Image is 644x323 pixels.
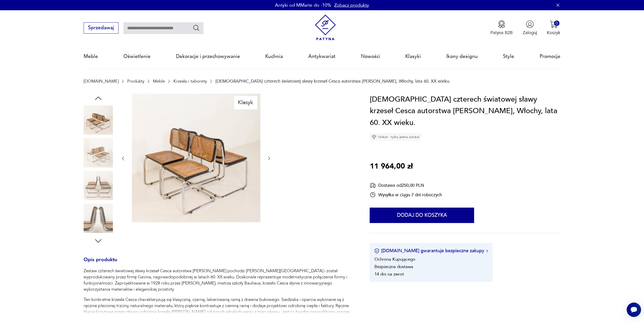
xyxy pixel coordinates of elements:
iframe: Smartsupp widget button [627,302,641,317]
a: Dekoracje i przechowywanie [176,45,240,68]
a: Klasyki [405,45,421,68]
a: [DOMAIN_NAME] [84,79,118,84]
div: Klasyk [234,96,257,109]
img: Patyna - sklep z meblami i dekoracjami vintage [312,15,338,41]
p: 11 964,00 zł [370,161,412,172]
p: Zaloguj [522,30,537,36]
h1: [DEMOGRAPHIC_DATA] czterech światowej sławy krzeseł Cesca autorstwa [PERSON_NAME], Włochy, lata 6... [370,94,560,129]
p: Patyna B2B [490,30,513,36]
div: Dostawa od 250,00 PLN [370,182,442,189]
p: [DEMOGRAPHIC_DATA] czterech światowej sławy krzeseł Cesca autorstwa [PERSON_NAME], Włochy, lata 6... [215,79,450,84]
a: Produkty [127,79,144,84]
li: 14 dni na zwrot [374,271,404,277]
a: Ikona medaluPatyna B2B [490,20,513,36]
p: Koszyk [547,30,560,36]
a: Meble [153,79,165,84]
img: Ikona certyfikatu [374,248,379,253]
a: Ikony designu [446,45,478,68]
a: Promocje [539,45,560,68]
button: Dodaj do koszyka [370,208,474,223]
div: Unikat - tylko jedna sztuka! [370,133,421,141]
button: Zaloguj [522,20,537,36]
button: Sprzedawaj [84,22,118,34]
h3: Opis produktu [84,258,355,268]
a: Sprzedawaj [84,26,118,30]
a: Nowości [361,45,380,68]
a: Meble [84,45,98,68]
button: 0Koszyk [547,20,560,36]
img: Ikona strzałki w prawo [486,250,488,252]
button: Patyna B2B [490,20,513,36]
img: Ikona medalu [498,20,506,28]
a: Style [503,45,514,68]
p: Zestaw czterech światowej sławy krzeseł Cesca autorstwa [PERSON_NAME] pochodzi [PERSON_NAME][GEOG... [84,268,355,292]
img: Zdjęcie produktu Zestaw czterech światowej sławy krzeseł Cesca autorstwa Marcela Breuera, Włochy,... [132,94,260,222]
img: Zdjęcie produktu Zestaw czterech światowej sławy krzeseł Cesca autorstwa Marcela Breuera, Włochy,... [84,138,113,167]
p: Antyki od MMarte do -10% [275,2,331,8]
button: [DOMAIN_NAME] gwarantuje bezpieczne zakupy [374,248,488,254]
img: Zdjęcie produktu Zestaw czterech światowej sławy krzeseł Cesca autorstwa Marcela Breuera, Włochy,... [84,171,113,200]
img: Ikonka użytkownika [526,20,534,28]
img: Ikona dostawy [370,182,376,189]
a: Zobacz produkty [334,2,369,8]
img: Zdjęcie produktu Zestaw czterech światowej sławy krzeseł Cesca autorstwa Marcela Breuera, Włochy,... [84,105,113,135]
li: Bezpieczna dostawa [374,264,413,270]
a: Krzesła i taborety [173,79,207,84]
div: Wysyłka w ciągu 7 dni roboczych [370,192,442,198]
a: Oświetlenie [123,45,151,68]
a: Kuchnia [265,45,283,68]
div: 0 [554,21,559,26]
li: Ochrona Kupującego [374,256,415,262]
img: Ikona koszyka [550,20,558,28]
img: Zdjęcie produktu Zestaw czterech światowej sławy krzeseł Cesca autorstwa Marcela Breuera, Włochy,... [84,203,113,233]
a: Antykwariat [308,45,335,68]
img: Ikona diamentu [372,135,376,139]
button: Szukaj [193,24,200,32]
